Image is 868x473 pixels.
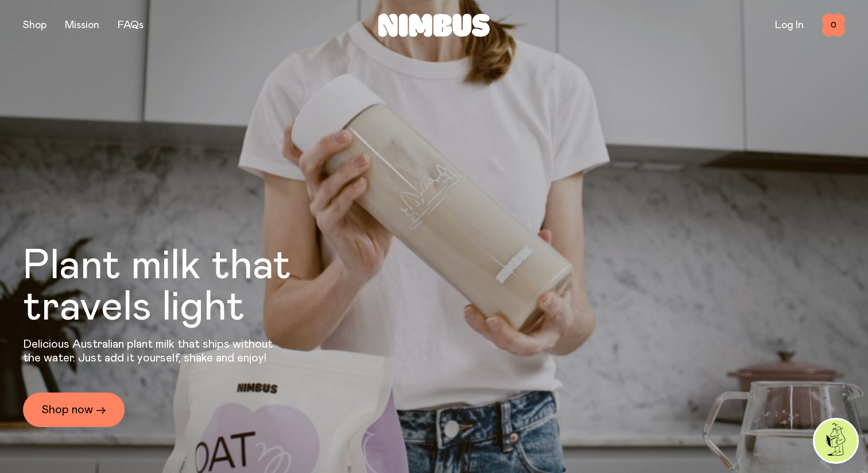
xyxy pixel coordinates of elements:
[775,20,804,30] a: Log In
[118,20,144,30] a: FAQs
[65,20,99,30] a: Mission
[23,337,280,365] p: Delicious Australian plant milk that ships without the water. Just add it yourself, shake and enjoy!
[822,14,845,37] button: 0
[23,245,354,328] h1: Plant milk that travels light
[23,393,125,427] a: Shop now →
[815,420,857,462] img: agent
